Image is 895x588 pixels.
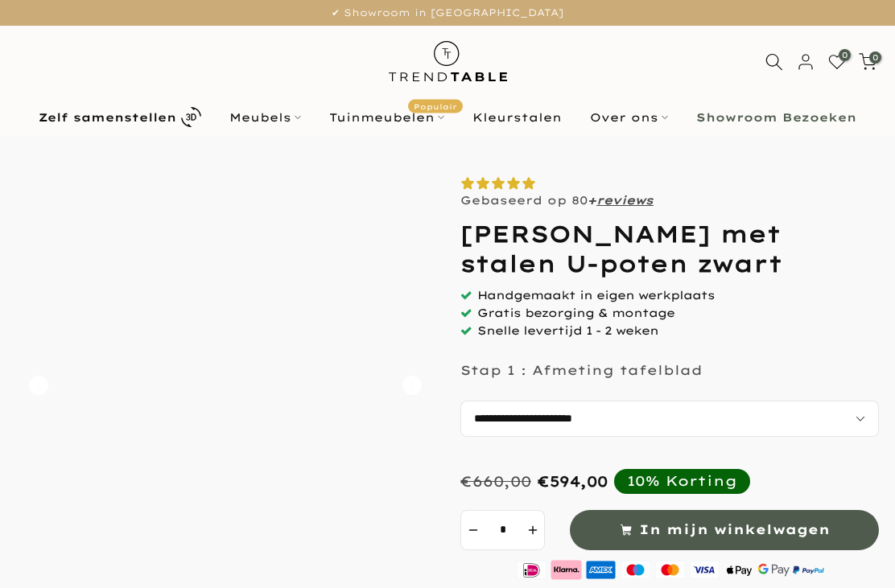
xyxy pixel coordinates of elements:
p: ✔ Showroom in [GEOGRAPHIC_DATA] [20,4,875,22]
span: 0 [839,49,851,61]
a: Meubels [216,108,316,127]
button: decrement [460,510,485,550]
button: Carousel Back Arrow [29,376,48,395]
div: 10% Korting [627,472,737,490]
h1: [PERSON_NAME] met stalen U-poten zwart [460,220,879,278]
a: 0 [828,53,846,71]
a: Over ons [576,108,683,127]
span: Populair [408,99,463,113]
strong: + [588,193,596,208]
button: increment [521,510,545,550]
span: 0 [869,51,881,64]
b: Zelf samenstellen [39,112,176,123]
p: Gebaseerd op 80 [460,193,654,208]
b: Showroom Bezoeken [696,112,856,123]
a: Showroom Bezoeken [683,108,871,127]
span: Gratis bezorging & montage [477,306,674,320]
a: Kleurstalen [459,108,576,127]
img: trend-table [377,26,518,97]
a: Zelf samenstellen [25,103,216,131]
span: Handgemaakt in eigen werkplaats [477,288,715,302]
a: 0 [859,53,876,71]
input: Quantity [485,510,521,550]
div: €594,00 [538,472,608,491]
p: Stap 1 : Afmeting tafelblad [460,362,703,378]
a: TuinmeubelenPopulair [316,108,459,127]
span: Snelle levertijd 1 - 2 weken [477,323,658,338]
iframe: toggle-frame [2,506,82,586]
div: €660,00 [460,472,531,491]
a: reviews [596,193,654,208]
select: autocomplete="off" [460,401,879,437]
button: In mijn winkelwagen [570,510,879,550]
button: Carousel Next Arrow [402,376,422,395]
span: In mijn winkelwagen [639,518,830,541]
